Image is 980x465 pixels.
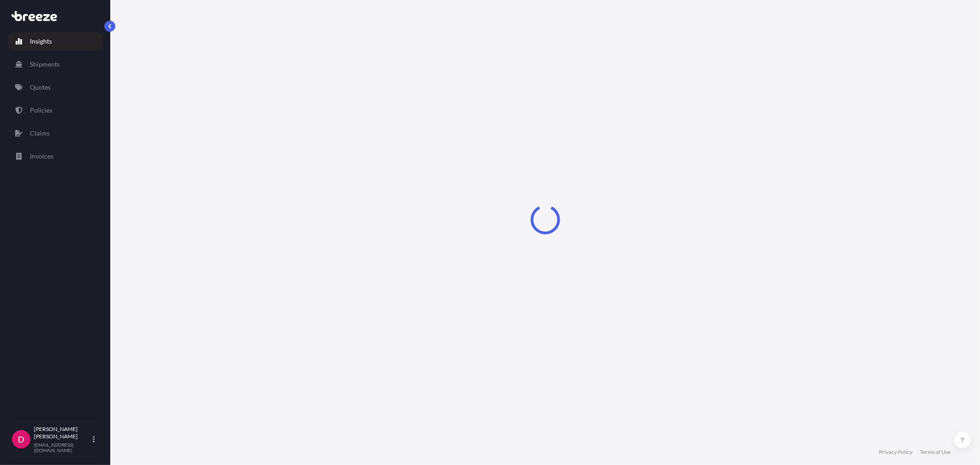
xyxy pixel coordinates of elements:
[879,448,912,456] a: Privacy Policy
[8,101,102,119] a: Policies
[30,83,51,92] p: Quotes
[30,129,50,138] p: Claims
[30,106,52,115] p: Policies
[8,55,102,74] a: Shipments
[30,60,60,69] p: Shipments
[30,152,53,161] p: Invoices
[8,147,102,165] a: Invoices
[920,448,951,456] a: Terms of Use
[8,78,102,96] a: Quotes
[8,32,102,51] a: Insights
[8,124,102,142] a: Claims
[18,435,24,444] span: D
[34,442,91,453] p: [EMAIL_ADDRESS][DOMAIN_NAME]
[34,425,91,440] p: [PERSON_NAME] [PERSON_NAME]
[30,37,52,46] p: Insights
